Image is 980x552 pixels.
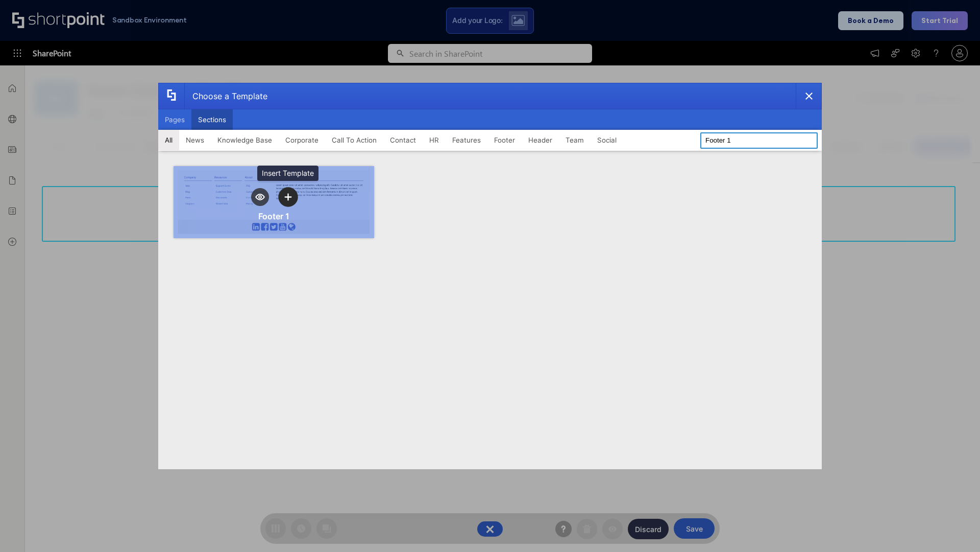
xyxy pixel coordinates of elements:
button: Features [446,130,487,150]
button: Team [559,130,591,150]
input: Search [700,132,818,149]
button: Contact [383,130,423,150]
button: HR [423,130,446,150]
div: template selector [158,83,822,469]
button: Corporate [279,130,325,150]
button: Social [591,130,623,150]
div: Footer 1 [258,211,289,221]
button: All [158,130,179,150]
iframe: Chat Widget [929,503,980,552]
button: Call To Action [325,130,383,150]
button: Knowledge Base [211,130,279,150]
button: News [179,130,211,150]
div: Choose a Template [184,83,267,109]
button: Footer [487,130,522,150]
button: Sections [191,109,233,130]
button: Header [522,130,559,150]
button: Pages [158,109,191,130]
